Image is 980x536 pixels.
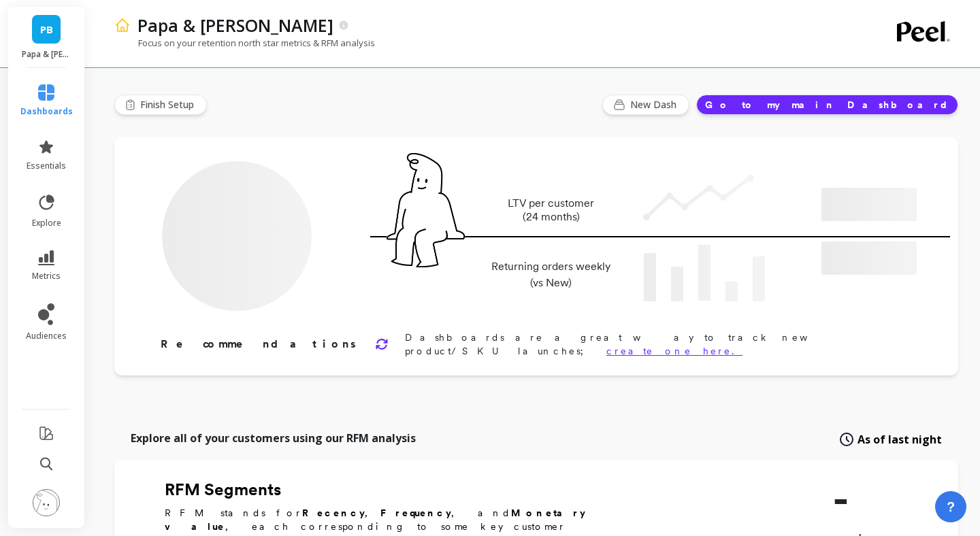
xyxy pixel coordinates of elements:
img: header icon [114,17,131,33]
p: Papa & Barkley [22,49,71,60]
p: Focus on your retention north star metrics & RFM analysis [114,37,375,49]
span: dashboards [20,106,73,117]
button: Go to my main Dashboard [696,95,958,115]
button: Finish Setup [114,95,207,115]
b: Recency [302,507,365,518]
span: PB [40,22,53,37]
span: explore [32,218,61,229]
span: New Dash [630,98,681,112]
p: Returning orders weekly (vs New) [487,258,615,291]
p: - [832,479,908,520]
img: profile picture [33,489,60,516]
p: Explore all of your customers using our RFM analysis [131,430,416,446]
p: Recommendations [161,336,359,352]
button: New Dash [602,95,689,115]
a: create one here. [606,346,742,356]
img: pal seatted on line [387,153,465,267]
button: ? [935,491,966,522]
b: Frequency [380,507,451,518]
span: Finish Setup [140,98,198,112]
p: Papa & Barkley [137,14,333,37]
span: audiences [26,331,67,341]
p: LTV per customer (24 months) [487,197,615,224]
span: ? [947,497,955,516]
p: Dashboards are a great way to track new product/SKU launches; [405,331,915,358]
span: essentials [27,161,66,171]
span: As of last night [857,431,942,448]
span: metrics [32,271,61,282]
h2: RFM Segments [165,479,627,501]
